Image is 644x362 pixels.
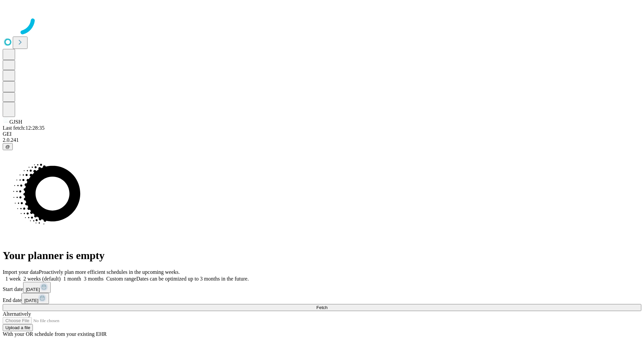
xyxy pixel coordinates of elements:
[136,276,249,282] span: Dates can be optimized up to 3 months in the future.
[23,282,51,293] button: [DATE]
[3,125,45,131] span: Last fetch: 12:28:35
[9,119,22,125] span: GJSH
[3,137,641,143] div: 2.0.241
[3,143,13,150] button: @
[5,144,10,149] span: @
[3,311,31,317] span: Alternatively
[3,269,39,275] span: Import your data
[84,276,104,282] span: 3 months
[24,298,38,303] span: [DATE]
[3,249,641,262] h1: Your planner is empty
[3,293,641,304] div: End date
[63,276,81,282] span: 1 month
[26,287,40,292] span: [DATE]
[316,305,327,310] span: Fetch
[39,269,180,275] span: Proactively plan more efficient schedules in the upcoming weeks.
[106,276,136,282] span: Custom range
[21,293,49,304] button: [DATE]
[3,282,641,293] div: Start date
[3,324,33,331] button: Upload a file
[3,331,107,337] span: With your OR schedule from your existing EHR
[3,131,641,137] div: GEI
[23,276,61,282] span: 2 weeks (default)
[3,304,641,311] button: Fetch
[5,276,21,282] span: 1 week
